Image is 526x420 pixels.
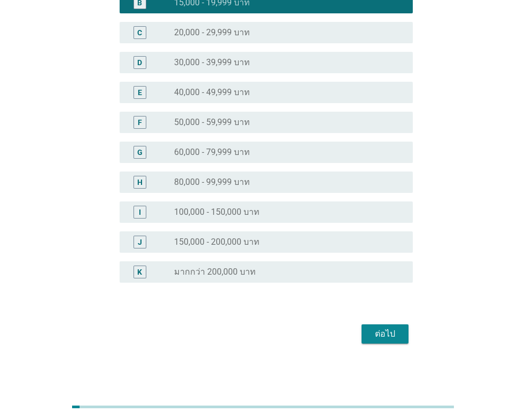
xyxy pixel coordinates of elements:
div: G [137,146,143,158]
div: D [137,57,142,68]
label: มากกว่า 200,000 บาท [174,267,256,277]
div: ต่อไป [370,328,400,340]
label: 30,000 - 39,999 บาท [174,57,250,68]
div: K [137,266,142,277]
label: 100,000 - 150,000 บาท [174,207,260,217]
label: 150,000 - 200,000 บาท [174,237,260,247]
div: C [137,27,142,38]
div: F [138,116,142,128]
label: 40,000 - 49,999 บาท [174,87,250,98]
div: J [138,236,142,247]
div: I [139,206,141,217]
label: 60,000 - 79,999 บาท [174,147,250,158]
div: E [138,87,142,98]
label: 50,000 - 59,999 บาท [174,117,250,128]
div: H [137,176,143,188]
label: 80,000 - 99,999 บาท [174,177,250,188]
button: ต่อไป [362,324,409,344]
label: 20,000 - 29,999 บาท [174,27,250,38]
